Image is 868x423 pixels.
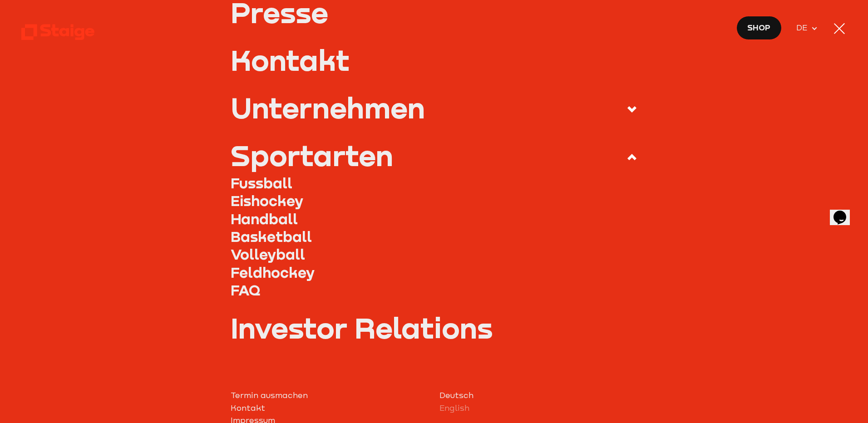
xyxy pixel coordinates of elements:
[231,402,429,415] a: Kontakt
[231,210,638,227] a: Handball
[231,227,638,245] a: Basketball
[830,198,859,225] iframe: chat widget
[231,45,638,74] a: Kontakt
[231,93,425,122] div: Unternehmen
[231,281,638,299] a: FAQ
[736,16,782,40] a: Shop
[439,389,638,402] a: Deutsch
[231,313,638,342] a: Investor Relations
[747,21,770,34] span: Shop
[796,22,811,34] span: DE
[231,263,638,281] a: Feldhockey
[231,141,393,169] div: Sportarten
[231,389,429,402] a: Termin ausmachen
[231,245,638,263] a: Volleyball
[231,174,638,192] a: Fussball
[231,192,638,209] a: Eishockey
[439,402,638,415] a: English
